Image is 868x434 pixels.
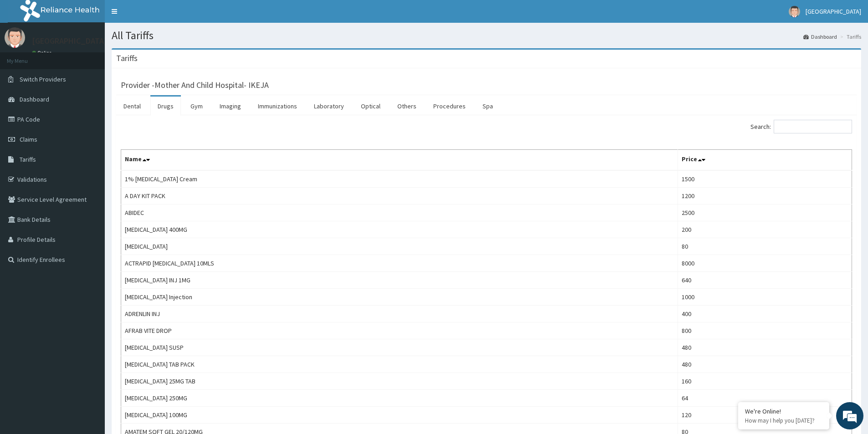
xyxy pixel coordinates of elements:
span: Dashboard [20,95,49,103]
h3: Tariffs [116,54,138,62]
td: A DAY KIT PACK [121,188,678,204]
td: ADRENLIN INJ [121,306,678,322]
td: 1000 [678,289,852,306]
a: Dental [116,97,148,116]
td: 120 [678,407,852,424]
td: [MEDICAL_DATA] 100MG [121,407,678,424]
input: Search: [774,120,852,133]
td: [MEDICAL_DATA] TAB PACK [121,356,678,373]
td: 2500 [678,204,852,221]
th: Name [121,150,678,171]
td: [MEDICAL_DATA] SUSP [121,339,678,356]
h3: Provider - Mother And Child Hospital- IKEJA [121,81,269,89]
a: Procedures [426,97,473,116]
td: 8000 [678,255,852,272]
img: User Image [5,27,25,48]
span: Claims [20,135,37,143]
td: 64 [678,390,852,407]
td: 400 [678,306,852,322]
img: User Image [789,6,800,17]
td: [MEDICAL_DATA] 250MG [121,390,678,407]
label: Search: [750,120,852,133]
td: [MEDICAL_DATA] INJ 1MG [121,272,678,289]
a: Dashboard [803,33,837,41]
td: [MEDICAL_DATA] [121,238,678,255]
td: 480 [678,339,852,356]
a: Imaging [212,97,248,116]
th: Price [678,150,852,171]
h1: All Tariffs [112,30,861,41]
td: [MEDICAL_DATA] 25MG TAB [121,373,678,390]
td: 160 [678,373,852,390]
td: 1% [MEDICAL_DATA] Cream [121,170,678,188]
a: Immunizations [251,97,304,116]
a: Laboratory [307,97,351,116]
td: AFRAB VITE DROP [121,322,678,339]
td: 1500 [678,170,852,188]
td: 200 [678,221,852,238]
td: 480 [678,356,852,373]
a: Spa [475,97,500,116]
a: Drugs [150,97,181,116]
td: 1200 [678,188,852,204]
td: 640 [678,272,852,289]
li: Tariffs [838,33,861,41]
p: [GEOGRAPHIC_DATA] [32,37,107,45]
td: 800 [678,322,852,339]
a: Optical [354,97,388,116]
td: [MEDICAL_DATA] 400MG [121,221,678,238]
td: 80 [678,238,852,255]
a: Online [32,50,54,56]
div: We're Online! [745,407,822,415]
span: [GEOGRAPHIC_DATA] [806,7,861,15]
span: Switch Providers [20,75,66,83]
a: Others [390,97,424,116]
span: Tariffs [20,155,36,163]
td: ABIDEC [121,204,678,221]
td: ACTRAPID [MEDICAL_DATA] 10MLS [121,255,678,272]
a: Gym [183,97,210,116]
p: How may I help you today? [745,417,822,424]
td: [MEDICAL_DATA] Injection [121,289,678,306]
